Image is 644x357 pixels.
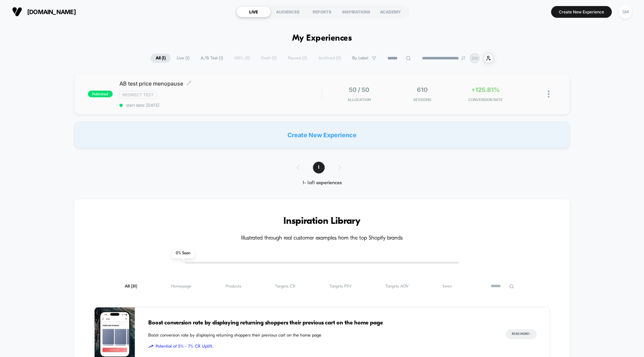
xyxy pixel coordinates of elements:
span: start date: [DATE] [119,103,322,108]
span: 1 [313,162,325,173]
span: A/B Test ( 1 ) [196,54,228,63]
div: LIVE [236,6,271,17]
span: CONVERSION RATE [455,97,516,102]
span: [DOMAIN_NAME] [27,8,76,15]
img: Visually logo [12,7,22,17]
img: close [548,91,549,98]
span: Homepage [171,284,192,289]
p: SM [472,56,478,61]
span: Sessions [392,97,452,102]
span: Targets CR [275,284,296,289]
div: REPORTS [305,6,339,17]
div: INSPIRATIONS [339,6,373,17]
div: AUDIENCES [271,6,305,17]
span: Targets AOV [385,284,409,289]
button: SM [617,5,634,19]
span: Boost conversion rate by displaying returning shoppers their previous cart on the home page [148,332,492,339]
div: ACADEMY [373,6,408,17]
span: +125.81% [471,86,500,93]
span: Products [225,284,241,289]
button: Create New Experience [551,6,612,18]
span: ( 31 ) [131,284,137,289]
span: Targets PSV [329,284,352,289]
span: Seen [442,284,452,289]
span: Live ( 1 ) [172,54,195,63]
h1: My Experiences [292,34,352,43]
span: published [88,91,113,97]
span: By Label [352,56,368,61]
h4: Illustrated through real customer examples from the top Shopify brands [94,235,550,242]
span: AB test price menopause [119,80,322,87]
div: SM [619,5,632,18]
div: Create New Experience [74,121,570,148]
span: Boost conversion rate by displaying returning shoppers their previous cart on the home page [148,319,492,327]
button: [DOMAIN_NAME] [10,6,78,17]
span: Allocation [347,97,371,102]
h3: Inspiration Library [94,216,550,227]
button: Read More> [506,329,537,339]
span: Redirect Test [119,91,157,99]
span: All [125,284,137,289]
div: 1 - 1 of 1 experiences [290,180,355,186]
span: 50 / 50 [349,86,369,93]
span: 610 [417,86,428,93]
span: Potential of 5% - 7% CR Uplift. [148,343,492,350]
img: end [461,56,465,60]
span: All ( 1 ) [151,54,171,63]
span: 0 % Seen [172,248,194,258]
